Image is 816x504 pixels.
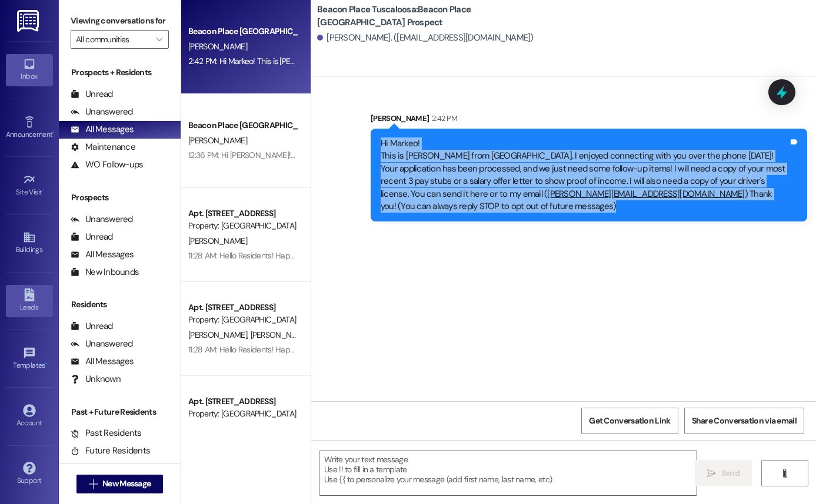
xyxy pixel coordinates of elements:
div: Unanswered [71,106,133,118]
div: Maintenance [71,141,135,153]
span: • [45,359,47,368]
div: Past + Future Residents [59,406,181,418]
button: Share Conversation via email [684,408,804,434]
span: [PERSON_NAME] [188,236,247,246]
div: Beacon Place [GEOGRAPHIC_DATA] Prospect [188,119,297,132]
div: Hi Markeo! This is [PERSON_NAME] from [GEOGRAPHIC_DATA]. I enjoyed connecting with you over the p... [381,137,788,213]
div: WO Follow-ups [71,159,143,171]
div: [PERSON_NAME] [371,112,807,129]
i:  [89,479,98,489]
div: All Messages [71,123,134,136]
i:  [156,35,162,44]
span: New Message [102,478,151,490]
span: • [42,186,44,194]
div: Residents [59,298,181,311]
a: Site Visit • [6,170,53,201]
div: All Messages [71,248,134,261]
span: Share Conversation via email [692,415,797,427]
span: Get Conversation Link [589,415,670,427]
div: Unanswered [71,213,133,226]
div: Apt. [STREET_ADDRESS] [188,207,297,220]
b: Beacon Place Tuscaloosa: Beacon Place [GEOGRAPHIC_DATA] Prospect [317,4,552,29]
div: 2:42 PM [429,112,457,125]
div: Beacon Place [GEOGRAPHIC_DATA] Prospect [188,25,297,38]
span: [PERSON_NAME] [188,135,247,146]
img: ResiDesk Logo [17,10,41,32]
div: Unread [71,231,113,243]
div: Unknown [71,373,121,385]
a: [PERSON_NAME][EMAIL_ADDRESS][DOMAIN_NAME] [547,188,744,200]
span: Send [721,467,740,479]
div: Unread [71,320,113,332]
span: [PERSON_NAME] [188,330,251,340]
div: Apt. [STREET_ADDRESS] [188,395,297,408]
div: 11:28 AM: Hello Residents! Happy [DATE] 🇺🇸 We still have [DEMOGRAPHIC_DATA]-Fil-A breakfast avail... [188,250,732,261]
a: Account [6,401,53,432]
span: [PERSON_NAME] [188,41,247,52]
div: Property: [GEOGRAPHIC_DATA] [GEOGRAPHIC_DATA] [188,314,297,326]
div: 11:28 AM: Hello Residents! Happy [DATE] 🇺🇸 We still have [DEMOGRAPHIC_DATA]-Fil-A breakfast avail... [188,344,732,355]
input: All communities [76,30,150,49]
div: Prospects [59,191,181,204]
div: Prospects + Residents [59,66,181,79]
div: Apt. [STREET_ADDRESS] [188,301,297,314]
div: Past Residents [71,427,142,439]
a: Buildings [6,227,53,259]
div: Unanswered [71,338,133,350]
a: Leads [6,285,53,317]
div: [PERSON_NAME]. ([EMAIL_ADDRESS][DOMAIN_NAME]) [317,32,534,44]
span: • [52,129,54,137]
span: [PERSON_NAME] [251,330,309,340]
div: New Inbounds [71,266,139,278]
div: Unread [71,88,113,100]
div: All Messages [71,355,134,368]
i:  [780,469,789,478]
button: Get Conversation Link [581,408,678,434]
a: Support [6,458,53,490]
button: Send [695,460,752,486]
a: Inbox [6,54,53,86]
div: Future Residents [71,445,150,457]
label: Viewing conversations for [71,12,169,30]
button: New Message [76,475,164,493]
div: Property: [GEOGRAPHIC_DATA] [GEOGRAPHIC_DATA] [188,408,297,420]
i:  [707,469,716,478]
div: Property: [GEOGRAPHIC_DATA] [GEOGRAPHIC_DATA] [188,220,297,232]
a: Templates • [6,343,53,375]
